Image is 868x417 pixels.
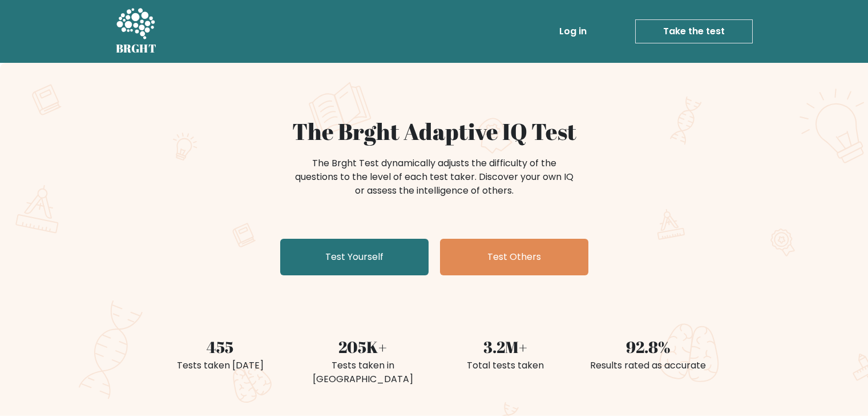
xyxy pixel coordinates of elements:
[584,359,713,372] div: Results rated as accurate
[441,335,570,359] div: 3.2M+
[441,359,570,372] div: Total tests taken
[280,239,429,275] a: Test Yourself
[116,5,157,58] a: BRGHT
[298,335,427,359] div: 205K+
[298,359,427,386] div: Tests taken in [GEOGRAPHIC_DATA]
[156,335,285,359] div: 455
[584,335,713,359] div: 92.8%
[156,118,713,145] h1: The Brght Adaptive IQ Test
[292,157,577,198] div: The Brght Test dynamically adjusts the difficulty of the questions to the level of each test take...
[116,42,157,55] h5: BRGHT
[440,239,588,275] a: Test Others
[156,359,285,372] div: Tests taken [DATE]
[555,20,591,43] a: Log in
[635,19,753,43] a: Take the test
